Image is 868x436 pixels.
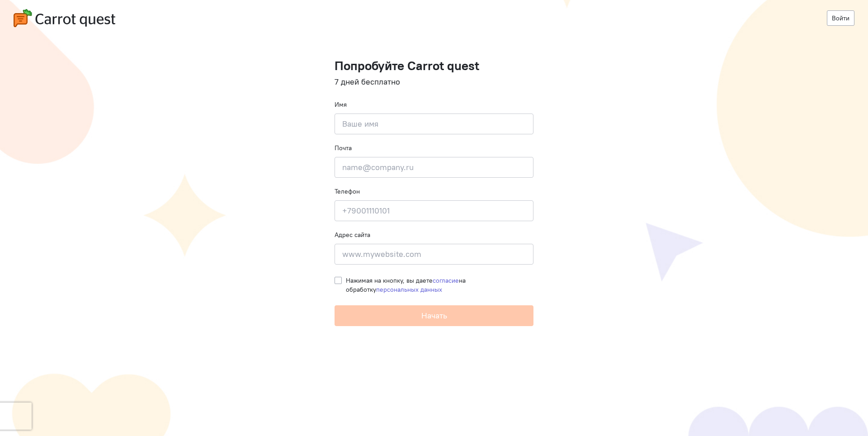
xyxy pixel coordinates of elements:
input: www.mywebsite.com [335,244,533,265]
h1: Попробуйте Carrot quest [335,59,533,73]
input: name@company.ru [335,157,533,178]
h4: 7 дней бесплатно [335,77,533,86]
span: Нажимая на кнопку, вы даете на обработку [346,276,466,294]
a: персональных данных [376,285,442,294]
span: Начать [421,310,447,321]
input: +79001110101 [335,200,533,221]
a: согласие [433,276,459,284]
img: carrot-quest-logo.svg [14,9,115,27]
button: Начать [335,305,533,326]
a: Войти [827,10,854,26]
label: Почта [335,143,352,152]
label: Телефон [335,187,360,196]
label: Адрес сайта [335,230,370,239]
input: Ваше имя [335,114,533,134]
label: Имя [335,100,347,109]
